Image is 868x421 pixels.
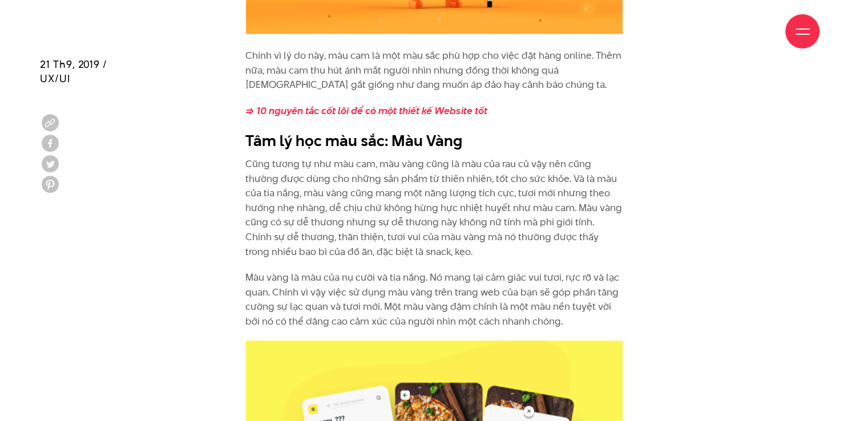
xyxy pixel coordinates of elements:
p: Màu vàng là màu của nụ cười và tia nắng. Nó mang lại cảm giác vui tươi, rực rỡ và lạc quan. Chính... [245,270,623,329]
span: 21 Th9, 2019 / UX/UI [40,58,107,86]
b: Tâm lý học màu sắc: Màu Vàng [245,130,462,151]
p: Chính vì lý do này, màu cam là một màu sắc phù hợp cho việc đặt hàng online. Thêm nữa, màu cam th... [245,48,623,92]
a: => 10 nguyên tắc cốt lõi để có một thiết kế Website tốt [245,104,487,118]
p: Cũng tương tự như màu cam, màu vàng cũng là màu của rau củ vậy nên cũng thường được dùng cho nhữn... [245,157,623,259]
